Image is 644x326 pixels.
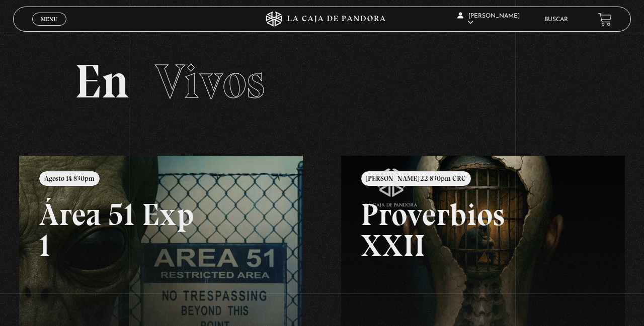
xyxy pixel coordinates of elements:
[41,16,57,22] span: Menu
[544,17,568,23] a: Buscar
[38,25,61,32] span: Cerrar
[155,53,265,110] span: Vivos
[598,12,612,26] a: View your shopping cart
[74,58,569,105] h2: En
[457,13,520,26] span: [PERSON_NAME]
